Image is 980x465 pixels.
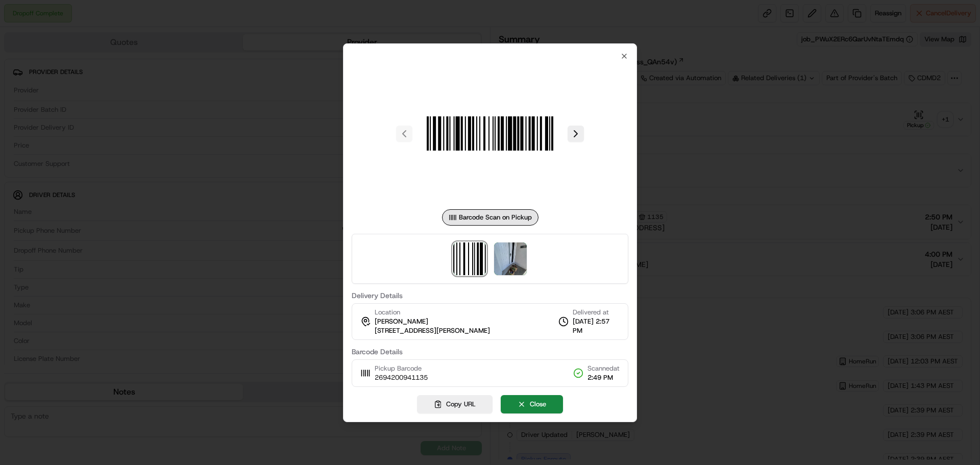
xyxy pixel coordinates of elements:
[416,60,563,207] img: barcode_scan_on_pickup image
[102,173,124,181] span: Pylon
[6,144,82,162] a: 📗Knowledge Base
[82,144,168,162] a: 💻API Documentation
[35,97,167,108] div: Start new chat
[494,242,527,275] img: photo_proof_of_delivery image
[86,149,94,157] div: 💻
[442,209,538,226] div: Barcode Scan on Pickup
[35,108,129,116] div: We're available if you need us!
[375,308,400,317] span: Location
[10,10,31,31] img: Nash
[72,173,124,181] a: Powered byPylon
[417,395,493,413] button: Copy URL
[573,317,620,335] span: [DATE] 2:57 PM
[20,148,78,158] span: Knowledge Base
[27,66,184,77] input: Got a question? Start typing here...
[501,395,563,413] button: Close
[96,148,164,158] span: API Documentation
[10,149,18,157] div: 📗
[174,101,186,113] button: Start new chat
[587,364,620,373] span: Scanned at
[587,373,620,382] span: 2:49 PM
[352,292,628,299] label: Delivery Details
[375,326,490,335] span: [STREET_ADDRESS][PERSON_NAME]
[573,308,620,317] span: Delivered at
[375,373,428,382] span: 2694200941135
[375,364,428,373] span: Pickup Barcode
[453,242,486,275] img: barcode_scan_on_pickup image
[10,41,186,57] p: Welcome 👋
[10,97,29,116] img: 1736555255976-a54dd68f-1ca7-489b-9aae-adbdc363a1c4
[352,348,628,355] label: Barcode Details
[375,317,428,326] span: [PERSON_NAME]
